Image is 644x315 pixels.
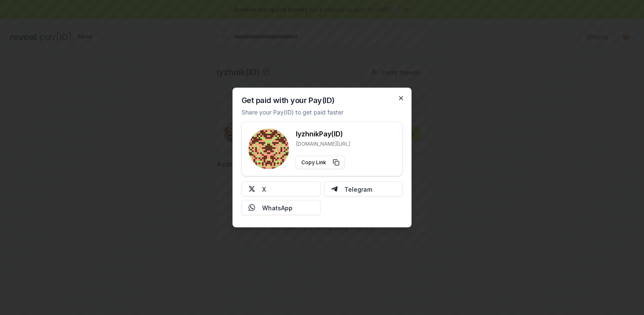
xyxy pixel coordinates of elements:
[296,129,350,139] h3: lyzhnik Pay(ID)
[241,108,343,117] p: Share your Pay(ID) to get paid faster
[249,204,255,211] img: Whatsapp
[296,156,345,169] button: Copy Link
[296,141,350,147] p: [DOMAIN_NAME][URL]
[241,200,321,215] button: WhatsApp
[249,186,255,193] img: X
[241,182,321,197] button: X
[331,186,338,193] img: Telegram
[324,182,403,197] button: Telegram
[241,97,335,104] h2: Get paid with your Pay(ID)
